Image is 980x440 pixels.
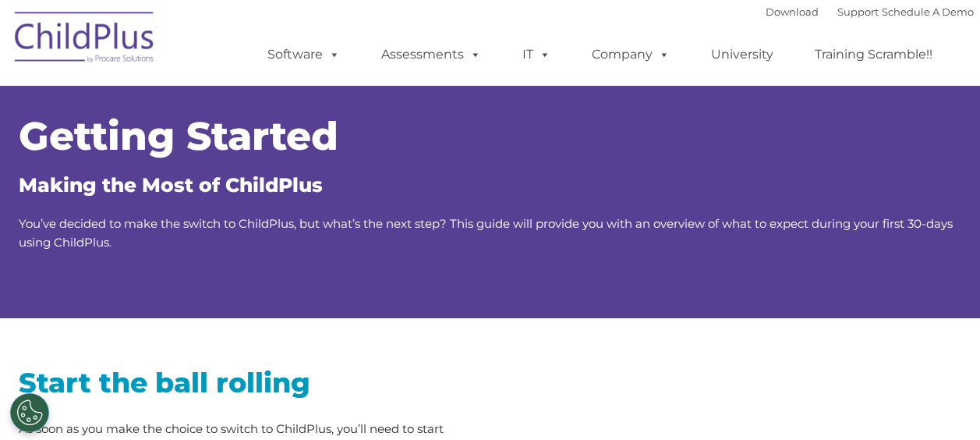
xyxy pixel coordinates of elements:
font: | [766,5,974,18]
button: Cookies Settings [10,393,49,432]
a: Assessments [366,39,497,70]
a: Company [576,39,685,70]
span: Getting Started [19,112,338,160]
a: Software [252,39,356,70]
a: Training Scramble!! [799,39,948,70]
a: University [695,39,789,70]
a: IT [507,39,566,70]
span: You’ve decided to make the switch to ChildPlus, but what’s the next step? This guide will provide... [19,216,953,250]
a: Schedule A Demo [882,5,974,18]
a: Download [766,5,819,18]
span: Making the Most of ChildPlus [19,173,323,197]
h2: Start the ball rolling [19,365,479,400]
a: Support [837,5,879,18]
img: ChildPlus by Procare Solutions [7,1,163,79]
